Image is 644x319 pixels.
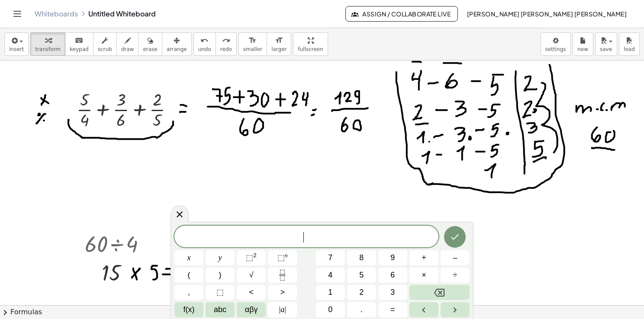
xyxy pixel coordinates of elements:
[188,269,190,281] span: (
[328,269,332,281] span: 4
[444,226,466,248] button: Done
[268,268,297,283] button: Fraction
[70,46,89,52] span: keypad
[298,46,323,52] span: fullscreen
[174,302,203,317] button: Functions
[280,287,285,298] span: >
[285,252,288,258] sup: n
[237,285,266,300] button: Less than
[167,46,187,52] span: arrange
[30,32,65,56] button: transform
[271,46,287,52] span: larger
[35,46,61,52] span: transform
[121,46,134,52] span: draw
[198,46,211,52] span: undo
[143,46,157,52] span: erase
[4,32,29,56] button: insert
[467,10,627,18] span: [PERSON_NAME] [PERSON_NAME] [PERSON_NAME]
[328,304,332,316] span: 0
[328,287,332,298] span: 1
[222,35,230,46] i: redo
[359,287,364,298] span: 2
[541,32,571,56] button: settings
[378,268,407,283] button: 6
[595,32,617,56] button: save
[284,305,286,314] span: |
[347,250,376,265] button: 8
[378,250,407,265] button: 9
[219,252,222,264] span: y
[238,32,267,56] button: format_sizesmaller
[409,302,438,317] button: Left arrow
[453,269,457,281] span: ÷
[184,304,195,316] span: f(x)
[316,285,345,300] button: 1
[162,32,192,56] button: arrange
[174,250,203,265] button: x
[248,35,257,46] i: format_size
[65,32,93,56] button: keyboardkeypad
[293,32,328,56] button: fullscreen
[193,32,216,56] button: undoundo
[441,250,470,265] button: Minus
[245,304,258,316] span: αβγ
[279,305,281,314] span: |
[237,250,266,265] button: Squared
[345,6,458,22] button: Assign / Collaborate Live
[206,250,235,265] button: y
[353,10,451,18] span: Assign / Collaborate Live
[453,252,457,264] span: –
[220,46,232,52] span: redo
[267,32,291,56] button: format_sizelarger
[359,269,364,281] span: 5
[138,32,162,56] button: erase
[359,252,364,264] span: 8
[206,302,235,317] button: Alphabet
[390,287,395,298] span: 3
[316,268,345,283] button: 4
[279,304,286,316] span: a
[200,35,209,46] i: undo
[174,285,203,300] button: ,
[600,46,612,52] span: save
[409,268,438,283] button: Times
[188,287,190,298] span: ,
[409,285,470,300] button: Backspace
[361,304,363,316] span: .
[275,35,283,46] i: format_size
[93,32,117,56] button: scrub
[237,268,266,283] button: Square root
[316,250,345,265] button: 7
[409,250,438,265] button: Plus
[249,269,254,281] span: √
[303,232,309,242] span: ​
[422,269,426,281] span: ×
[328,252,332,264] span: 7
[98,46,112,52] span: scrub
[35,10,78,18] a: Whiteboards
[174,268,203,283] button: (
[219,269,222,281] span: )
[206,268,235,283] button: )
[347,268,376,283] button: 5
[577,46,588,52] span: new
[619,32,640,56] button: load
[390,252,395,264] span: 9
[9,46,24,52] span: insert
[268,302,297,317] button: Absolute value
[75,35,83,46] i: keyboard
[624,46,635,52] span: load
[249,287,254,298] span: <
[187,252,191,264] span: x
[390,269,395,281] span: 6
[243,46,262,52] span: smaller
[347,285,376,300] button: 2
[573,32,593,56] button: new
[237,302,266,317] button: Greek alphabet
[460,6,634,22] button: [PERSON_NAME] [PERSON_NAME] [PERSON_NAME]
[246,253,253,262] span: ⬚
[214,304,226,316] span: abc
[390,304,395,316] span: =
[316,302,345,317] button: 0
[347,302,376,317] button: .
